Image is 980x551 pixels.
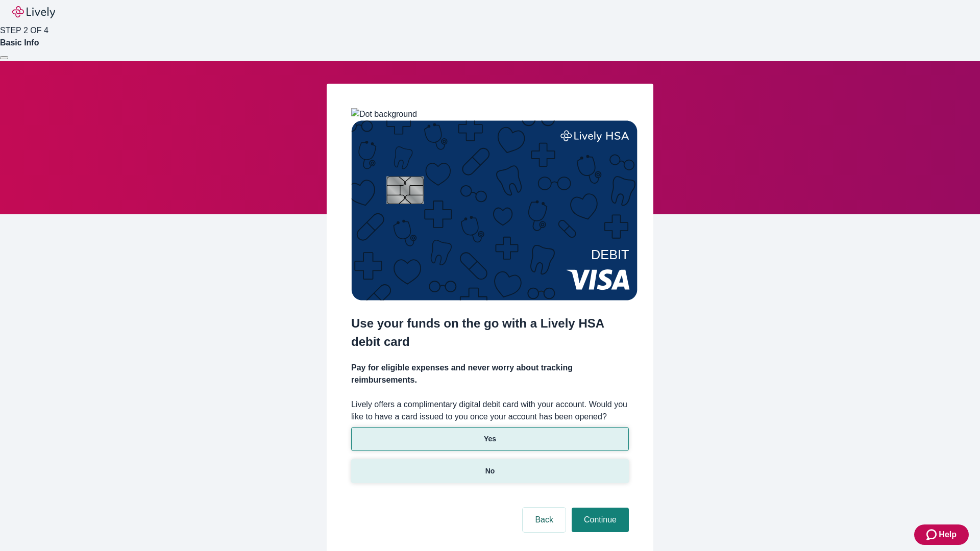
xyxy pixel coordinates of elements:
[484,434,496,444] p: Yes
[351,314,629,351] h2: Use your funds on the go with a Lively HSA debit card
[572,508,629,532] button: Continue
[351,459,629,483] button: No
[351,427,629,451] button: Yes
[351,398,629,423] label: Lively offers a complimentary digital debit card with your account. Would you like to have a card...
[351,362,629,386] h4: Pay for eligible expenses and never worry about tracking reimbursements.
[939,529,957,541] span: Help
[351,120,638,300] img: Debit card
[351,108,417,120] img: Dot background
[914,524,969,545] button: Zendesk support iconHelp
[485,466,495,477] p: No
[926,529,939,541] svg: Zendesk support icon
[523,508,566,532] button: Back
[12,6,55,18] img: Lively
